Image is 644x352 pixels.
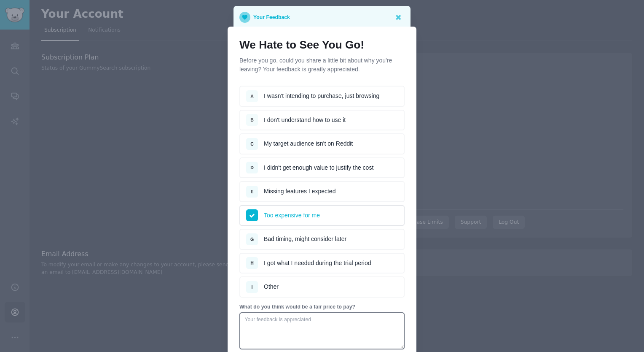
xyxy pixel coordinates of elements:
[239,56,405,74] p: Before you go, could you share a little bit about why you're leaving? Your feedback is greatly ap...
[250,94,254,99] span: A
[250,117,254,122] span: B
[250,165,254,170] span: D
[250,237,254,242] span: G
[250,189,253,194] span: E
[239,38,405,52] h1: We Hate to See You Go!
[239,303,405,311] p: What do you think would be a fair price to pay?
[250,260,254,265] span: H
[252,284,253,290] span: I
[253,12,290,23] p: Your Feedback
[250,141,254,146] span: C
